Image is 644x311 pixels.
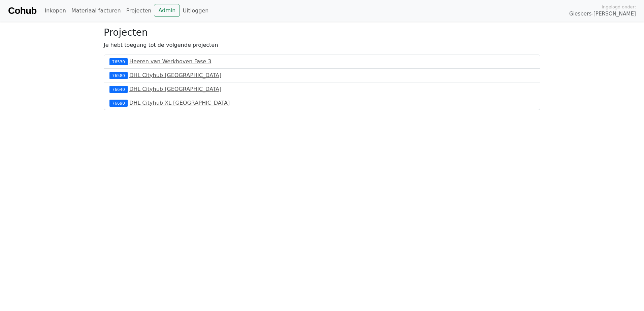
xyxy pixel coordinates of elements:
a: Materiaal facturen [69,4,124,18]
p: Je hebt toegang tot de volgende projecten [104,41,540,49]
a: Projecten [124,4,154,18]
div: 76580 [109,72,128,79]
a: Inkopen [42,4,68,18]
a: Admin [154,4,180,17]
div: 76530 [109,58,128,65]
div: 76640 [109,86,128,93]
span: Giesbers-[PERSON_NAME] [569,10,636,18]
a: Heeren van Werkhoven Fase 3 [129,58,212,65]
div: 76690 [109,100,128,106]
a: DHL Cityhub XL [GEOGRAPHIC_DATA] [129,100,230,106]
a: DHL Cityhub [GEOGRAPHIC_DATA] [129,86,221,92]
a: Uitloggen [180,4,211,18]
span: Ingelogd onder: [602,4,636,10]
h3: Projecten [104,27,540,38]
a: DHL Cityhub [GEOGRAPHIC_DATA] [129,72,221,78]
a: Cohub [8,3,36,19]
